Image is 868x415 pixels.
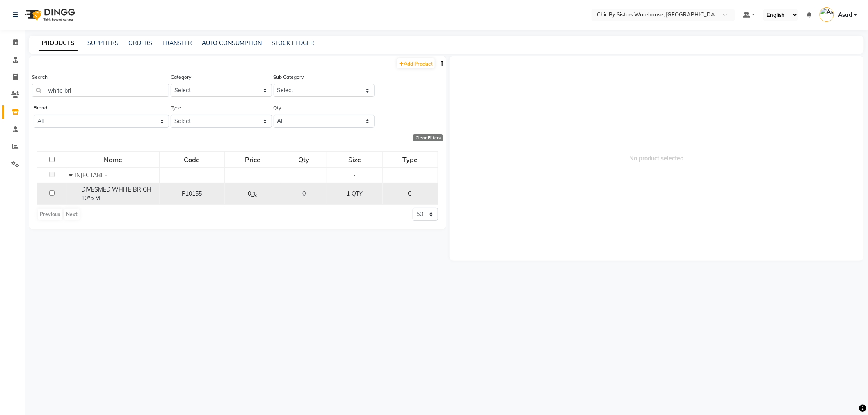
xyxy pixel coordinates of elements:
input: Search by product name or code [32,84,169,97]
div: Code [160,152,224,167]
span: 0 [302,190,306,197]
span: No product selected [450,56,864,261]
label: Type [171,104,181,112]
label: Search [32,73,48,81]
a: AUTO CONSUMPTION [202,39,262,47]
span: ﷼0 [248,190,258,197]
a: SUPPLIERS [87,39,119,47]
div: Qty [282,152,326,167]
span: P10155 [182,190,202,197]
label: Qty [274,104,281,112]
div: Price [225,152,281,167]
span: DIVESMED WHITE BRIGHT 10*5 ML [81,186,155,202]
span: 1 QTY [347,190,363,197]
a: TRANSFER [162,39,192,47]
a: ORDERS [128,39,152,47]
span: - [353,171,356,179]
div: Type [383,152,437,167]
img: Asad [820,7,834,22]
div: Size [327,152,381,167]
span: Asad [838,11,852,19]
div: Name [68,152,159,167]
label: Sub Category [274,73,304,81]
label: Category [171,73,191,81]
label: Brand [34,104,47,112]
img: logo [21,3,77,26]
span: INJECTABLE [75,171,107,179]
span: C [408,190,412,197]
span: Collapse Row [69,171,75,179]
div: Clear Filters [413,134,443,141]
a: STOCK LEDGER [272,39,314,47]
a: Add Product [397,58,435,68]
a: PRODUCTS [39,36,78,51]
